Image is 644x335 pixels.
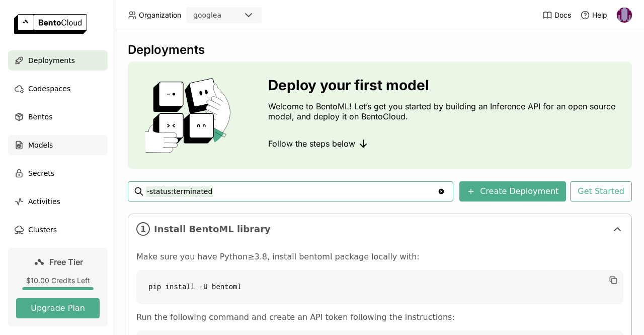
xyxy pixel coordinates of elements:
[570,181,632,202] button: Get Started
[28,111,52,123] span: Bentos
[136,270,623,304] code: pip install -U bentoml
[459,181,566,202] button: Create Deployment
[8,79,108,99] a: Codespaces
[154,224,607,235] span: Install BentoML library
[14,14,87,34] img: logo
[8,248,108,326] a: Free Tier$10.00 Credits LeftUpgrade Plan
[16,298,100,318] button: Upgrade Plan
[8,107,108,127] a: Bentos
[136,312,623,322] p: Run the following command and create an API token following the instructions:
[146,183,437,199] input: Search
[28,167,54,179] span: Secrets
[139,11,181,20] span: Organization
[28,83,70,95] span: Codespaces
[28,224,57,236] span: Clusters
[8,220,108,240] a: Clusters
[592,11,607,20] span: Help
[268,77,624,93] h3: Deploy your first model
[222,11,223,21] input: Selected googlea.
[8,191,108,212] a: Activities
[268,101,624,121] p: Welcome to BentoML! Let’s get you started by building an Inference API for an open source model, ...
[49,257,83,267] span: Free Tier
[8,135,108,155] a: Models
[28,195,60,208] span: Activities
[437,187,445,195] svg: Clear value
[617,8,632,23] img: vikas us
[16,276,100,285] div: $10.00 Credits Left
[268,139,355,149] span: Follow the steps below
[128,214,631,244] div: 1Install BentoML library
[136,222,150,236] i: 1
[554,11,571,20] span: Docs
[136,78,244,153] img: cover onboarding
[128,42,632,57] div: Deployments
[136,252,623,262] p: Make sure you have Python≥3.8, install bentoml package locally with:
[28,139,53,151] span: Models
[542,10,571,20] a: Docs
[8,50,108,71] a: Deployments
[28,54,75,66] span: Deployments
[8,163,108,183] a: Secrets
[580,10,607,20] div: Help
[193,10,221,20] div: googlea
